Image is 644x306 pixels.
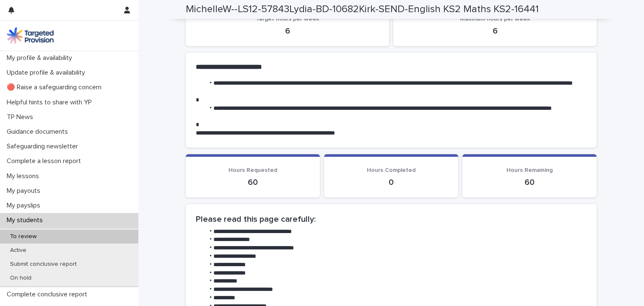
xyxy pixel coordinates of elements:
[3,290,94,298] p: Complete conclusive report
[256,16,319,22] span: Target hours per week
[460,16,530,22] span: Maximum hours per week
[3,261,83,268] p: Submit conclusive report
[506,167,553,173] span: Hours Remaining
[473,177,587,187] p: 60
[3,99,99,106] p: Helpful hints to share with YP
[196,26,379,36] p: 6
[186,3,539,16] h2: MichelleW--LS12-57843Lydia-BD-10682Kirk-SEND-English KS2 Maths KS2-16441
[196,177,310,187] p: 60
[3,187,47,195] p: My payouts
[334,177,448,187] p: 0
[3,247,33,254] p: Active
[3,54,79,62] p: My profile & availability
[3,128,75,136] p: Guidance documents
[3,275,38,282] p: On hold
[367,167,415,173] span: Hours Completed
[3,216,49,224] p: My students
[196,214,587,224] h2: Please read this page carefully:
[3,113,40,121] p: TP News
[7,27,54,44] img: M5nRWzHhSzIhMunXDL62
[3,157,88,165] p: Complete a lesson report
[3,143,85,150] p: Safeguarding newsletter
[3,83,108,91] p: 🔴 Raise a safeguarding concern
[3,172,46,180] p: My lessons
[3,233,43,240] p: To review
[403,26,587,36] p: 6
[3,202,47,210] p: My payslips
[229,167,277,173] span: Hours Requested
[3,69,92,77] p: Update profile & availability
